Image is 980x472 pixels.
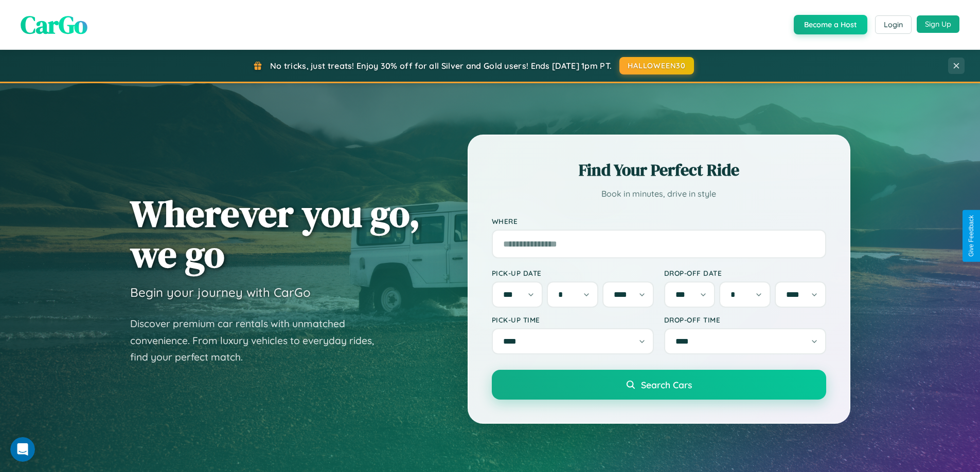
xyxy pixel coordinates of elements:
button: Search Cars [492,370,826,400]
label: Pick-up Date [492,269,654,277]
button: Sign Up [917,15,959,33]
p: Discover premium car rentals with unmatched convenience. From luxury vehicles to everyday rides, ... [130,315,387,366]
div: Give Feedback [968,215,975,257]
label: Drop-off Time [664,315,826,324]
span: No tricks, just treats! Enjoy 30% off for all Silver and Gold users! Ends [DATE] 1pm PT. [270,61,612,71]
button: HALLOWEEN30 [619,57,694,74]
h2: Find Your Perfect Ride [492,159,826,181]
button: Login [875,15,912,34]
label: Pick-up Time [492,315,654,324]
label: Where [492,217,826,225]
h3: Begin your journey with CarGo [130,285,311,300]
h1: Wherever you go, we go [130,193,420,274]
button: Become a Host [794,15,867,34]
iframe: Intercom live chat [10,437,35,462]
p: Book in minutes, drive in style [492,186,826,201]
span: CarGo [21,8,87,42]
span: Search Cars [641,379,692,390]
label: Drop-off Date [664,269,826,277]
